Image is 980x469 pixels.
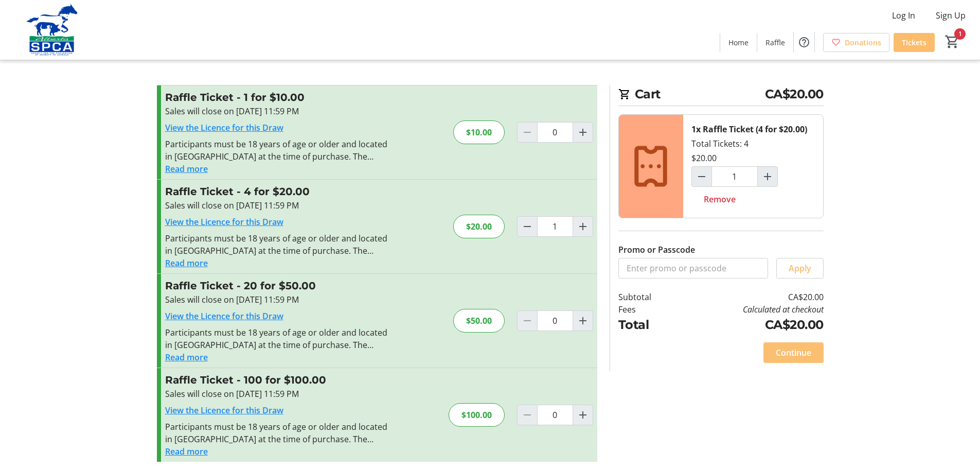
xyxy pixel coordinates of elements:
[720,33,757,52] a: Home
[573,405,593,425] button: Increment by one
[691,123,807,135] div: 1x Raffle Ticket (4 for $20.00)
[618,244,695,256] label: Promo or Passcode
[823,33,889,52] a: Donations
[453,120,505,144] div: $10.00
[518,217,537,236] button: Decrement by one
[165,405,283,416] a: View the Licence for this Draw
[794,32,814,53] button: Help
[165,184,390,199] h3: Raffle Ticket - 4 for $20.00
[691,189,748,210] button: Remove
[757,33,793,52] a: Raffle
[943,32,961,51] button: Cart
[165,122,283,133] a: View the Licence for this Draw
[691,152,717,164] div: $20.00
[573,123,593,142] button: Increment by one
[758,167,777,186] button: Increment by one
[165,421,390,445] div: Participants must be 18 years of age or older and located in [GEOGRAPHIC_DATA] at the time of pur...
[537,216,573,237] input: Raffle Ticket Quantity
[765,85,824,103] span: CA$20.00
[776,346,811,359] span: Continue
[165,293,390,306] div: Sales will close on [DATE] 11:59 PM
[711,166,758,187] input: Raffle Ticket (4 for $20.00) Quantity
[763,342,824,363] button: Continue
[537,122,573,143] input: Raffle Ticket Quantity
[537,310,573,331] input: Raffle Ticket Quantity
[453,309,505,333] div: $50.00
[165,105,390,117] div: Sales will close on [DATE] 11:59 PM
[618,303,678,316] td: Fees
[165,163,208,175] button: Read more
[765,37,785,48] span: Raffle
[165,199,390,212] div: Sales will close on [DATE] 11:59 PM
[453,215,505,238] div: $20.00
[165,351,208,363] button: Read more
[618,258,768,279] input: Enter promo or passcode
[728,37,749,48] span: Home
[776,258,824,279] button: Apply
[165,326,390,351] div: Participants must be 18 years of age or older and located in [GEOGRAPHIC_DATA] at the time of pur...
[618,291,678,303] td: Subtotal
[618,316,678,334] td: Total
[936,9,966,22] span: Sign Up
[573,311,593,331] button: Increment by one
[845,37,881,48] span: Donations
[165,216,283,228] a: View the Licence for this Draw
[618,85,824,106] h2: Cart
[165,90,390,105] h3: Raffle Ticket - 1 for $10.00
[165,445,208,458] button: Read more
[573,217,593,236] button: Increment by one
[683,115,823,218] div: Total Tickets: 4
[678,303,823,316] td: Calculated at checkout
[928,7,974,24] button: Sign Up
[165,388,390,400] div: Sales will close on [DATE] 11:59 PM
[537,405,573,425] input: Raffle Ticket Quantity
[165,138,390,163] div: Participants must be 18 years of age or older and located in [GEOGRAPHIC_DATA] at the time of pur...
[692,167,711,186] button: Decrement by one
[884,7,923,24] button: Log In
[165,257,208,269] button: Read more
[894,33,935,52] a: Tickets
[678,291,823,303] td: CA$20.00
[704,193,736,205] span: Remove
[6,4,98,56] img: Alberta SPCA's Logo
[892,9,915,22] span: Log In
[165,232,390,257] div: Participants must be 18 years of age or older and located in [GEOGRAPHIC_DATA] at the time of pur...
[165,310,283,322] a: View the Licence for this Draw
[789,262,811,274] span: Apply
[449,403,505,427] div: $100.00
[678,316,823,334] td: CA$20.00
[902,37,926,48] span: Tickets
[165,372,390,388] h3: Raffle Ticket - 100 for $100.00
[165,278,390,293] h3: Raffle Ticket - 20 for $50.00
